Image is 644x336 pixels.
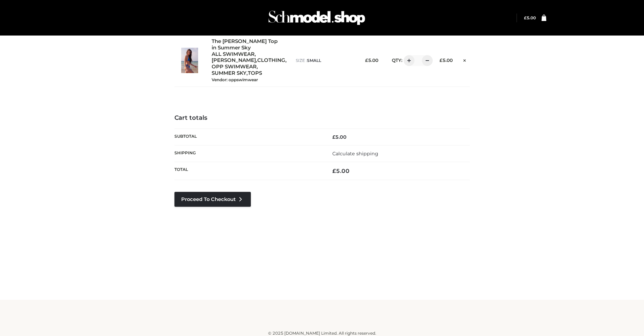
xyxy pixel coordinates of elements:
span: £ [439,58,443,63]
a: £5.00 [524,15,536,20]
a: Calculate shipping [332,151,378,157]
th: Total [174,162,322,180]
p: size : [296,58,354,64]
a: OPP SWIMWEAR [212,64,257,70]
bdi: 5.00 [524,15,536,20]
th: Subtotal [174,129,322,145]
span: £ [365,58,368,63]
small: Vendor: oppswimwear [212,77,258,82]
h4: Cart totals [174,114,470,122]
span: £ [524,15,527,20]
span: £ [332,134,335,140]
a: Proceed to Checkout [174,192,251,207]
a: Remove this item [459,55,470,64]
div: QTY: [385,55,428,66]
bdi: 5.00 [365,58,378,63]
span: SMALL [307,58,321,63]
img: Schmodel Admin 964 [266,4,367,31]
th: Shipping [174,145,322,162]
a: SUMMER SKY [212,70,246,76]
a: [PERSON_NAME] [212,57,256,64]
div: , , , , , [212,38,289,83]
bdi: 5.00 [332,134,347,140]
bdi: 5.00 [439,58,453,63]
a: CLOTHING [257,57,285,64]
a: ALL SWIMWEAR [212,51,255,58]
span: £ [332,167,336,174]
bdi: 5.00 [332,167,350,174]
a: The [PERSON_NAME] Top in Summer Sky [212,38,281,51]
a: TOPS [248,70,262,76]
